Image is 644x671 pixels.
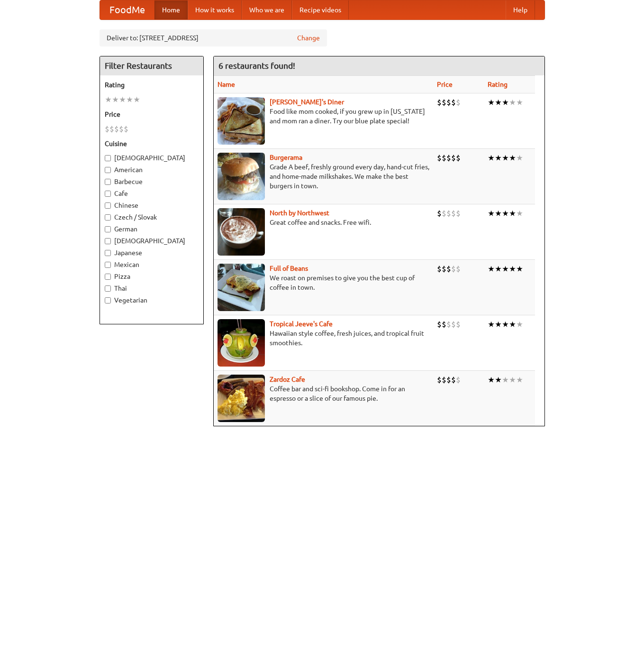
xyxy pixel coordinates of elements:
[218,264,265,311] img: beans.jpg
[488,264,495,274] li: ★
[437,97,442,108] li: $
[105,124,109,134] li: $
[133,94,140,105] li: ★
[292,0,349,19] a: Recipe videos
[105,214,111,221] input: Czech / Slovak
[105,155,111,161] input: [DEMOGRAPHIC_DATA]
[218,208,265,256] img: north.jpg
[218,97,265,145] img: sallys.jpg
[105,167,111,173] input: American
[105,284,199,293] label: Thai
[105,110,199,119] h5: Price
[109,124,114,134] li: $
[105,139,199,148] h5: Cuisine
[442,153,446,163] li: $
[105,260,199,269] label: Mexican
[105,238,111,244] input: [DEMOGRAPHIC_DATA]
[516,375,523,385] li: ★
[516,264,523,274] li: ★
[218,162,429,191] p: Grade A beef, freshly ground every day, hand-cut fries, and home-made milkshakes. We make the bes...
[270,98,344,106] a: [PERSON_NAME]'s Diner
[105,250,111,256] input: Japanese
[218,81,235,88] a: Name
[456,153,461,163] li: $
[516,208,523,219] li: ★
[105,202,111,209] input: Chinese
[270,209,329,217] b: North by Northwest
[437,264,442,274] li: $
[495,153,502,163] li: ★
[456,375,461,385] li: $
[502,208,509,219] li: ★
[488,375,495,385] li: ★
[105,236,199,246] label: [DEMOGRAPHIC_DATA]
[105,224,199,234] label: German
[446,153,451,163] li: $
[105,285,111,292] input: Thai
[437,319,442,330] li: $
[218,61,295,70] ng-pluralize: 6 restaurants found!
[100,56,203,75] h4: Filter Restaurants
[218,329,429,348] p: Hawaiian style coffee, fresh juices, and tropical fruit smoothies.
[437,153,442,163] li: $
[502,319,509,330] li: ★
[105,177,199,186] label: Barbecue
[270,320,333,328] a: Tropical Jeeve's Cafe
[442,264,446,274] li: $
[516,97,523,108] li: ★
[188,0,242,19] a: How it works
[451,375,456,385] li: $
[502,375,509,385] li: ★
[495,375,502,385] li: ★
[451,97,456,108] li: $
[509,208,516,219] li: ★
[297,33,320,43] a: Change
[451,153,456,163] li: $
[446,264,451,274] li: $
[488,97,495,108] li: ★
[105,262,111,268] input: Mexican
[114,124,119,134] li: $
[119,94,126,105] li: ★
[105,212,199,222] label: Czech / Slovak
[456,208,461,219] li: $
[446,97,451,108] li: $
[437,81,453,88] a: Price
[502,153,509,163] li: ★
[105,201,199,210] label: Chinese
[218,273,429,292] p: We roast on premises to give you the best cup of coffee in town.
[105,272,199,281] label: Pizza
[218,218,429,227] p: Great coffee and snacks. Free wifi.
[270,376,305,383] a: Zardoz Cafe
[509,375,516,385] li: ★
[112,94,119,105] li: ★
[509,97,516,108] li: ★
[451,264,456,274] li: $
[437,375,442,385] li: $
[451,319,456,330] li: $
[446,208,451,219] li: $
[488,208,495,219] li: ★
[442,208,446,219] li: $
[105,226,111,232] input: German
[451,208,456,219] li: $
[105,165,199,175] label: American
[270,154,302,161] b: Burgerama
[270,265,308,272] a: Full of Beans
[516,319,523,330] li: ★
[442,319,446,330] li: $
[509,319,516,330] li: ★
[502,97,509,108] li: ★
[100,0,154,19] a: FoodMe
[488,81,508,88] a: Rating
[442,97,446,108] li: $
[488,319,495,330] li: ★
[446,319,451,330] li: $
[488,153,495,163] li: ★
[100,29,327,46] div: Deliver to: [STREET_ADDRESS]
[218,384,429,403] p: Coffee bar and sci-fi bookshop. Come in for an espresso or a slice of our famous pie.
[105,295,199,305] label: Vegetarian
[105,274,111,280] input: Pizza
